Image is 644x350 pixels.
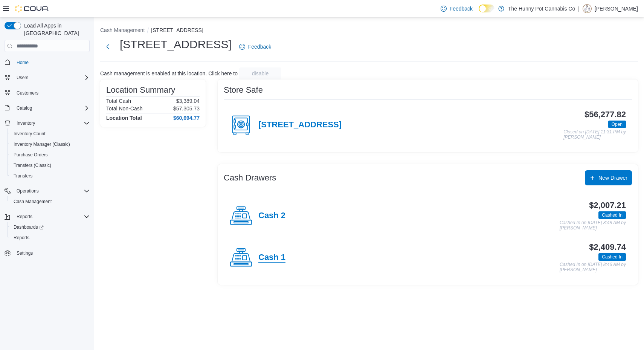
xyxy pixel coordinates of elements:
[8,222,93,232] a: Dashboards
[17,214,32,220] span: Reports
[589,201,626,210] h3: $2,007.21
[17,90,38,96] span: Customers
[15,5,49,12] img: Cova
[100,70,238,76] p: Cash management is enabled at this location. Click here to
[258,120,342,130] h4: [STREET_ADDRESS]
[2,211,93,222] button: Reports
[8,171,93,181] button: Transfers
[11,150,51,159] a: Purchase Orders
[11,223,47,232] a: Dashboards
[560,220,626,231] p: Cashed In on [DATE] 8:48 AM by [PERSON_NAME]
[11,233,90,242] span: Reports
[100,26,638,35] nav: An example of EuiBreadcrumbs
[14,73,90,82] span: Users
[8,128,93,139] button: Inventory Count
[583,4,592,13] div: Dillon Marquez
[2,118,93,128] button: Inventory
[21,22,90,37] span: Load All Apps in [GEOGRAPHIC_DATA]
[11,161,54,170] a: Transfers (Classic)
[14,162,51,168] span: Transfers (Classic)
[11,161,90,170] span: Transfers (Classic)
[8,232,93,243] button: Reports
[2,87,93,98] button: Customers
[14,186,42,196] button: Operations
[14,119,38,128] button: Inventory
[17,188,39,194] span: Operations
[14,152,48,158] span: Purchase Orders
[11,233,32,242] a: Reports
[8,150,93,160] button: Purchase Orders
[14,141,70,147] span: Inventory Manager (Classic)
[14,186,90,196] span: Operations
[2,103,93,113] button: Catalog
[173,115,200,121] h4: $60,694.77
[14,235,29,241] span: Reports
[479,5,494,12] input: Dark Mode
[14,119,90,128] span: Inventory
[11,223,90,232] span: Dashboards
[595,4,638,13] p: [PERSON_NAME]
[11,129,49,138] a: Inventory Count
[100,39,115,54] button: Next
[2,186,93,196] button: Operations
[17,105,32,111] span: Catalog
[578,4,580,13] p: |
[252,70,269,77] span: disable
[584,110,626,119] h3: $56,277.82
[239,67,281,79] button: disable
[608,121,626,128] span: Open
[176,98,200,104] p: $3,389.04
[17,250,33,256] span: Settings
[563,130,626,140] p: Closed on [DATE] 11:31 PM by [PERSON_NAME]
[14,89,41,98] a: Customers
[14,248,90,258] span: Settings
[560,262,626,272] p: Cashed In on [DATE] 8:46 AM by [PERSON_NAME]
[17,75,28,81] span: Users
[598,253,626,261] span: Cashed In
[106,86,175,95] h3: Location Summary
[14,104,35,113] button: Catalog
[11,129,90,138] span: Inventory Count
[612,121,623,128] span: Open
[17,120,35,126] span: Inventory
[8,139,93,150] button: Inventory Manager (Classic)
[224,86,263,95] h3: Store Safe
[100,27,145,33] button: Cash Management
[589,243,626,252] h3: $2,409.74
[11,140,90,149] span: Inventory Manager (Classic)
[14,131,46,137] span: Inventory Count
[8,196,93,207] button: Cash Management
[14,104,90,113] span: Catalog
[11,140,73,149] a: Inventory Manager (Classic)
[11,150,90,159] span: Purchase Orders
[258,253,285,263] h4: Cash 1
[14,212,35,221] button: Reports
[14,212,90,221] span: Reports
[508,4,575,13] p: The Hunny Pot Cannabis Co
[598,211,626,219] span: Cashed In
[14,57,90,67] span: Home
[2,72,93,83] button: Users
[14,73,31,82] button: Users
[602,254,623,260] span: Cashed In
[2,248,93,258] button: Settings
[602,212,623,219] span: Cashed In
[151,27,203,33] button: [STREET_ADDRESS]
[438,1,476,16] a: Feedback
[236,39,274,54] a: Feedback
[11,197,55,206] a: Cash Management
[248,43,271,50] span: Feedback
[106,98,131,104] h6: Total Cash
[14,224,44,230] span: Dashboards
[11,171,90,180] span: Transfers
[585,170,632,185] button: New Drawer
[173,105,200,112] p: $57,305.73
[2,57,93,67] button: Home
[11,171,35,180] a: Transfers
[120,37,232,52] h1: [STREET_ADDRESS]
[106,105,143,112] h6: Total Non-Cash
[8,160,93,171] button: Transfers (Classic)
[450,5,473,12] span: Feedback
[479,12,479,13] span: Dark Mode
[17,60,29,66] span: Home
